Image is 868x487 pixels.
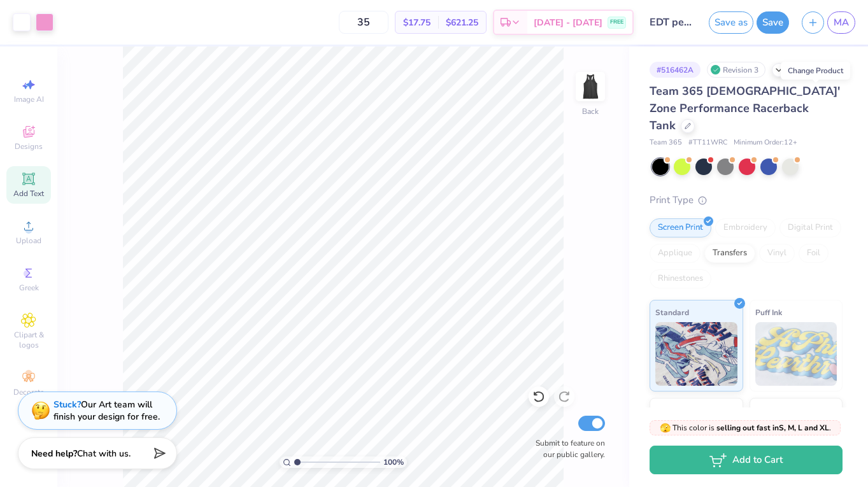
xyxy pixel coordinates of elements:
button: Save as [709,11,753,34]
div: # 516462A [650,62,701,78]
span: $17.75 [403,16,430,29]
span: [DATE] - [DATE] [534,16,602,29]
input: – – [339,11,388,34]
button: Save [757,11,789,34]
span: Team 365 [DEMOGRAPHIC_DATA]' Zone Performance Racerback Tank [650,83,840,133]
img: Puff Ink [755,322,837,386]
img: Standard [655,322,737,386]
span: Image AI [14,94,44,104]
div: Rhinestones [650,269,711,288]
a: MA [827,11,855,34]
div: Embroidery [715,218,776,237]
span: $621.25 [446,16,478,29]
div: Foil [799,244,829,263]
div: Back [582,106,599,117]
div: Our Art team will finish your design for free. [53,399,160,423]
strong: Stuck? [53,399,81,411]
div: Digital Print [779,218,841,237]
span: Team 365 [650,138,682,148]
div: Transfers [704,244,755,263]
button: Add to Cart [650,446,843,474]
span: MA [834,15,849,30]
div: Vinyl [759,244,795,263]
span: 100 % [383,456,404,468]
label: Submit to feature on our public gallery. [529,437,605,460]
span: Puff Ink [755,306,782,319]
input: Untitled Design [640,10,702,35]
strong: Need help? [31,448,77,460]
span: Neon Ink [655,404,687,417]
span: FREE [610,18,623,27]
div: Screen Print [650,218,711,237]
span: Upload [16,236,41,246]
span: Add Text [13,188,44,199]
div: Print Type [650,193,843,208]
span: Standard [655,306,689,319]
strong: selling out fast in S, M, L and XL [716,423,829,433]
span: 🫣 [660,422,671,434]
span: Designs [15,141,43,152]
span: Metallic & Glitter Ink [755,404,830,417]
div: Change Product [781,62,850,80]
div: Applique [650,244,701,263]
span: Decorate [13,387,44,397]
span: This color is . [660,422,831,434]
span: # TT11WRC [688,138,727,148]
span: Greek [19,283,39,293]
img: Back [578,74,603,99]
span: Clipart & logos [6,330,51,350]
div: Revision 3 [707,62,765,78]
span: Minimum Order: 12 + [734,138,797,148]
span: Chat with us. [77,448,131,460]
